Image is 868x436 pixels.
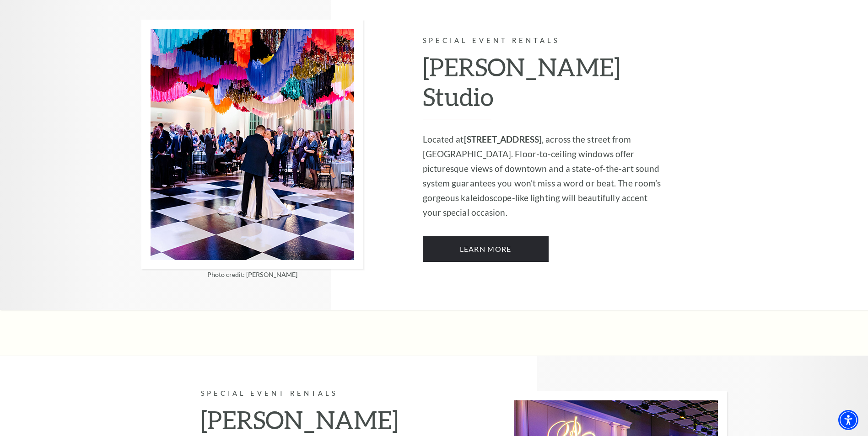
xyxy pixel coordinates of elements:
[423,132,668,220] p: Located at , across the street from [GEOGRAPHIC_DATA]. Floor-to-ceiling windows offer picturesque...
[423,236,549,262] a: Learn More McDavid Studio
[838,410,858,430] div: Accessibility Menu
[423,52,668,119] h2: [PERSON_NAME] Studio
[141,20,363,269] img: Photo credit: Kate Pease
[423,35,668,47] p: Special Event Rentals
[141,271,363,278] p: Photo credit: [PERSON_NAME]
[201,388,446,399] p: Special Event Rentals
[464,134,542,144] strong: [STREET_ADDRESS]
